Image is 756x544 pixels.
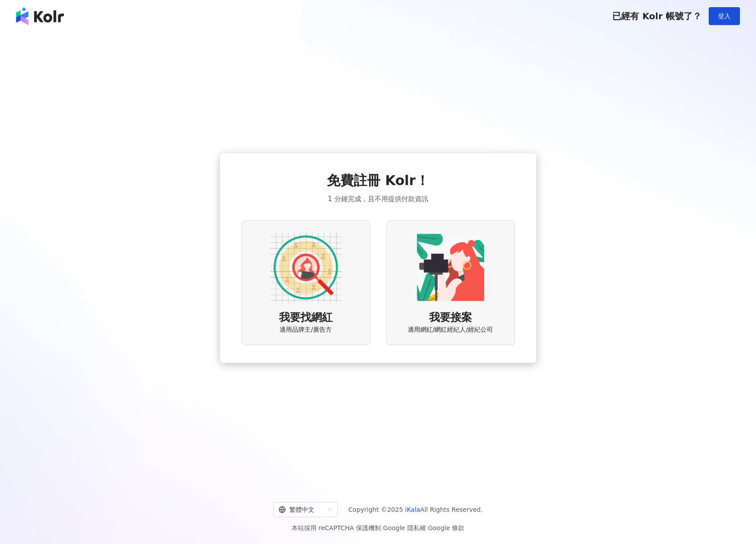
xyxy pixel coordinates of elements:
[718,13,731,20] span: 登入
[292,523,464,533] span: 本站採用 reCAPTCHA 保護機制
[16,7,64,25] img: logo
[328,194,428,204] span: 1 分鐘完成，且不用提供付款資訊
[381,524,383,531] span: |
[415,232,486,303] img: KOL identity option
[348,504,483,515] span: Copyright © 2025 All Rights Reserved.
[279,310,333,325] span: 我要找網紅
[327,171,429,190] span: 免費註冊 Kolr！
[270,232,342,303] img: AD identity option
[428,524,464,531] a: Google 條款
[279,502,324,517] div: 繁體中文
[408,325,493,334] span: 適用網紅/網紅經紀人/經紀公司
[709,7,740,25] button: 登入
[612,11,702,21] span: 已經有 Kolr 帳號了？
[280,325,332,334] span: 適用品牌主/廣告方
[405,506,420,513] a: iKala
[429,310,472,325] span: 我要接案
[426,524,428,531] span: |
[383,524,426,531] a: Google 隱私權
